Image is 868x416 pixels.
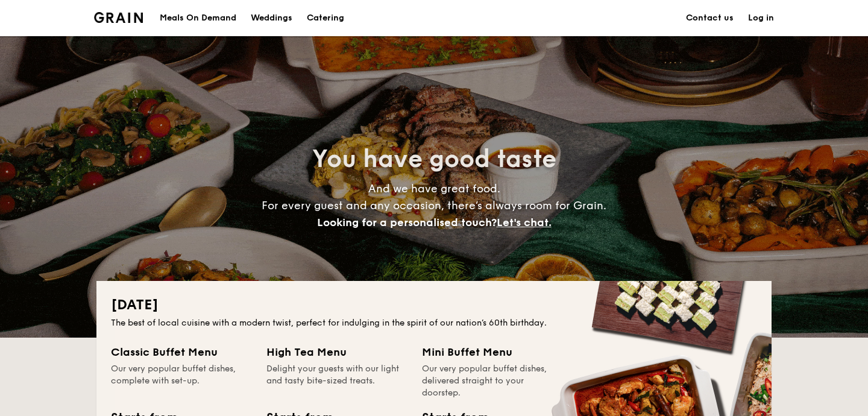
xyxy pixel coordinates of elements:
span: Let's chat. [497,216,552,229]
div: Our very popular buffet dishes, delivered straight to your doorstep. [422,363,563,399]
a: Logotype [94,12,143,23]
div: High Tea Menu [266,344,407,361]
div: Mini Buffet Menu [422,344,563,361]
h2: [DATE] [111,295,757,315]
div: Our very popular buffet dishes, complete with set-up. [111,363,252,399]
div: Delight your guests with our light and tasty bite-sized treats. [266,363,407,399]
div: Classic Buffet Menu [111,344,252,361]
div: The best of local cuisine with a modern twist, perfect for indulging in the spirit of our nation’... [111,317,757,329]
img: Grain [94,12,143,23]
